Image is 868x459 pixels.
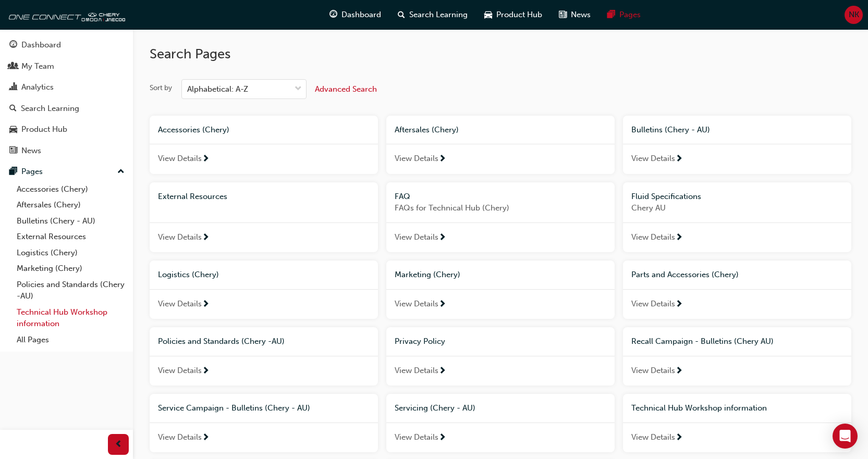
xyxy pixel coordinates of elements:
[150,83,172,93] div: Sort by
[845,6,863,24] button: NK
[4,162,129,181] button: Pages
[341,9,381,21] span: Dashboard
[21,81,54,93] div: Analytics
[631,270,739,279] span: Parts and Accessories (Chery)
[21,123,67,135] div: Product Hub
[395,337,445,346] span: Privacy Policy
[9,62,17,71] span: people-icon
[158,231,202,243] span: View Details
[599,4,649,26] a: pages-iconPages
[395,192,410,201] span: FAQ
[395,365,438,377] span: View Details
[559,8,567,21] span: news-icon
[158,125,229,134] span: Accessories (Chery)
[438,155,446,164] span: next-icon
[395,298,438,310] span: View Details
[5,4,125,25] img: oneconnect
[117,165,125,179] span: up-icon
[158,337,285,346] span: Policies and Standards (Chery -AU)
[623,327,851,386] a: Recall Campaign - Bulletins (Chery AU)View Details
[395,270,460,279] span: Marketing (Chery)
[158,403,310,413] span: Service Campaign - Bulletins (Chery - AU)
[13,213,129,229] a: Bulletins (Chery - AU)
[551,4,599,26] a: news-iconNews
[315,84,377,94] span: Advanced Search
[395,231,438,243] span: View Details
[21,39,61,51] div: Dashboard
[389,4,476,26] a: search-iconSearch Learning
[4,57,129,76] a: My Team
[623,182,851,253] a: Fluid SpecificationsChery AUView Details
[849,9,859,21] span: NK
[158,270,219,279] span: Logistics (Chery)
[158,298,202,310] span: View Details
[150,116,378,174] a: Accessories (Chery)View Details
[4,99,129,118] a: Search Learning
[631,403,767,413] span: Technical Hub Workshop information
[150,46,851,63] h2: Search Pages
[476,4,551,26] a: car-iconProduct Hub
[386,182,615,253] a: FAQFAQs for Technical Hub (Chery)View Details
[21,60,54,72] div: My Team
[675,367,683,376] span: next-icon
[21,145,41,157] div: News
[395,431,438,443] span: View Details
[150,327,378,386] a: Policies and Standards (Chery -AU)View Details
[9,41,17,50] span: guage-icon
[202,233,210,243] span: next-icon
[438,433,446,443] span: next-icon
[202,300,210,309] span: next-icon
[329,8,337,21] span: guage-icon
[150,394,378,452] a: Service Campaign - Bulletins (Chery - AU)View Details
[496,9,542,21] span: Product Hub
[631,125,710,134] span: Bulletins (Chery - AU)
[675,300,683,309] span: next-icon
[438,367,446,376] span: next-icon
[395,403,475,413] span: Servicing (Chery - AU)
[395,153,438,165] span: View Details
[158,153,202,165] span: View Details
[13,229,129,245] a: External Resources
[623,394,851,452] a: Technical Hub Workshop informationView Details
[631,231,675,243] span: View Details
[295,82,302,96] span: down-icon
[631,153,675,165] span: View Details
[623,260,851,319] a: Parts and Accessories (Chery)View Details
[607,8,615,21] span: pages-icon
[398,8,405,21] span: search-icon
[150,182,378,253] a: External ResourcesView Details
[4,78,129,97] a: Analytics
[13,197,129,213] a: Aftersales (Chery)
[675,155,683,164] span: next-icon
[321,4,389,26] a: guage-iconDashboard
[631,365,675,377] span: View Details
[386,260,615,319] a: Marketing (Chery)View Details
[386,327,615,386] a: Privacy PolicyView Details
[438,233,446,243] span: next-icon
[395,202,606,214] span: FAQs for Technical Hub (Chery)
[187,83,248,95] div: Alphabetical: A-Z
[386,394,615,452] a: Servicing (Chery - AU)View Details
[315,79,377,99] button: Advanced Search
[13,277,129,304] a: Policies and Standards (Chery -AU)
[13,245,129,261] a: Logistics (Chery)
[675,233,683,243] span: next-icon
[631,298,675,310] span: View Details
[9,104,17,114] span: search-icon
[623,116,851,174] a: Bulletins (Chery - AU)View Details
[202,433,210,443] span: next-icon
[484,8,492,21] span: car-icon
[9,146,17,156] span: news-icon
[631,337,774,346] span: Recall Campaign - Bulletins (Chery AU)
[13,332,129,348] a: All Pages
[150,260,378,319] a: Logistics (Chery)View Details
[631,431,675,443] span: View Details
[9,167,17,177] span: pages-icon
[675,433,683,443] span: next-icon
[158,365,202,377] span: View Details
[4,120,129,139] a: Product Hub
[438,300,446,309] span: next-icon
[386,116,615,174] a: Aftersales (Chery)View Details
[21,103,79,115] div: Search Learning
